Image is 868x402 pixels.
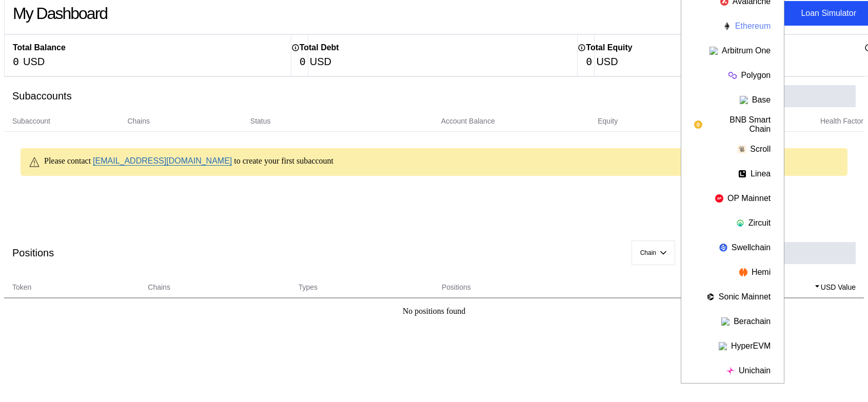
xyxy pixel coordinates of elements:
h2: Total Equity [586,43,632,52]
div: Loan Simulator [801,9,856,18]
img: chain logo [719,342,727,350]
img: chain logo [739,268,747,276]
span: Types [299,282,318,293]
img: warning [29,156,40,168]
div: My Dashboard [13,4,107,23]
span: USD Value [821,282,856,293]
button: Base [681,88,784,112]
button: Sonic Mainnet [681,285,784,309]
button: Swellchain [681,235,784,260]
img: chain logo [738,145,746,153]
span: Subaccount [12,116,50,127]
span: Positions [442,282,471,293]
span: Equity [598,116,618,127]
div: 0 [300,55,306,68]
span: Status [250,116,271,127]
img: chain logo [723,22,731,30]
div: Subaccounts [12,90,72,102]
button: Ethereum [681,14,784,38]
div: 0 [586,55,592,68]
a: [EMAIL_ADDRESS][DOMAIN_NAME] [93,156,232,166]
div: No positions found [403,307,466,316]
button: BNB Smart Chain [681,112,784,137]
span: Chains [148,282,170,293]
h2: Total Debt [300,43,339,52]
img: chain logo [738,170,746,178]
img: chain logo [715,194,723,203]
img: chain logo [736,219,744,227]
button: Scroll [681,137,784,162]
img: chain logo [740,96,748,104]
button: Arbitrum One [681,38,784,63]
div: USD [596,55,618,68]
span: Health Factor [820,116,863,127]
span: Chain [640,249,656,256]
h2: Total Balance [13,43,66,52]
div: 0 [13,55,19,68]
button: OP Mainnet [681,186,784,211]
button: Polygon [681,63,784,88]
img: chain logo [694,120,702,129]
span: Chains [127,116,150,127]
div: USD [310,55,331,68]
button: Linea [681,162,784,186]
img: chain logo [719,244,727,252]
div: Positions [12,247,54,259]
img: chain logo [706,293,715,301]
div: USD [23,55,45,68]
img: chain logo [721,317,729,326]
button: Zircuit [681,211,784,235]
img: chain logo [709,47,718,55]
img: chain logo [726,367,735,375]
button: Berachain [681,309,784,334]
img: chain logo [728,71,737,79]
span: Account Balance [441,116,495,127]
button: Chain [632,240,675,265]
button: Unichain [681,358,784,383]
span: Token [12,282,31,293]
div: Please contact to create your first subaccount [44,156,333,168]
button: Hemi [681,260,784,285]
button: HyperEVM [681,334,784,358]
